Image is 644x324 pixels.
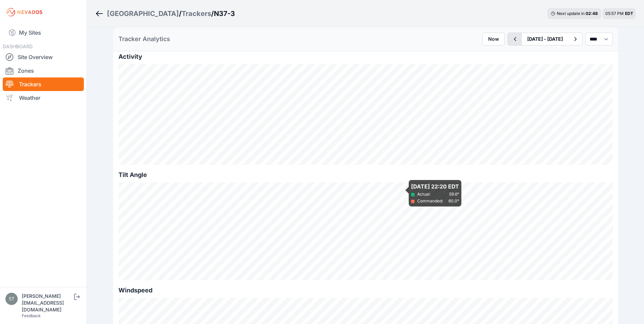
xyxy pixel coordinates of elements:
[118,170,613,180] h2: Tilt Angle
[95,5,235,22] nav: Breadcrumb
[182,9,211,18] a: Trackers
[605,11,624,16] span: 05:57 PM
[3,77,84,91] a: Trackers
[211,9,214,18] span: /
[22,313,41,318] a: Feedback
[118,286,613,295] h2: Windspeed
[522,33,568,45] button: [DATE] - [DATE]
[118,34,170,44] h2: Tracker Analytics
[107,9,179,18] a: [GEOGRAPHIC_DATA]
[3,43,33,49] span: DASHBOARD
[3,64,84,77] a: Zones
[5,293,18,305] img: steve@nevados.solar
[482,33,505,46] button: Now
[625,11,633,16] span: EDT
[22,293,73,313] div: [PERSON_NAME][EMAIL_ADDRESS][DOMAIN_NAME]
[179,9,182,18] span: /
[586,11,598,16] div: 02 : 48
[3,91,84,105] a: Weather
[3,50,84,64] a: Site Overview
[3,24,84,41] a: My Sites
[557,11,585,16] span: Next update in
[214,9,235,18] h3: N37-3
[118,52,613,61] h2: Activity
[5,7,43,18] img: Nevados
